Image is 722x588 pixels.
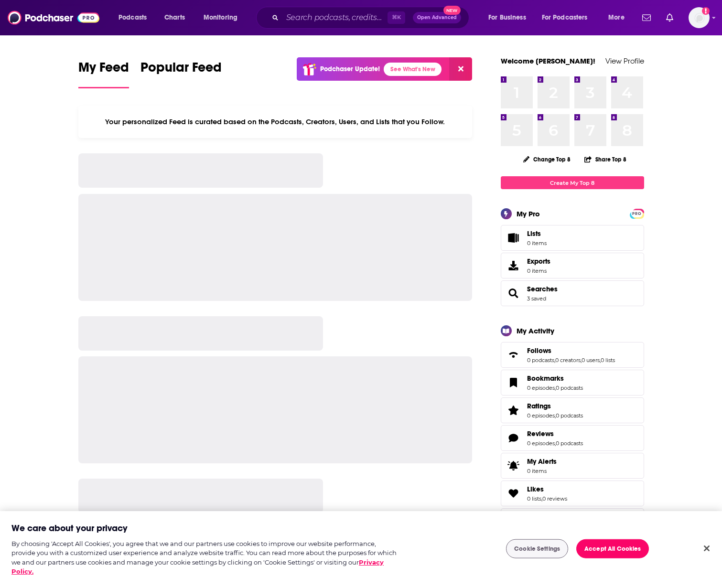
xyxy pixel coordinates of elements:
[527,346,615,355] a: Follows
[417,15,457,20] span: Open Advanced
[504,259,523,272] span: Exports
[527,229,547,238] span: Lists
[601,357,615,363] a: 0 lists
[517,209,540,218] div: My Pro
[527,485,544,493] span: Likes
[581,357,582,363] span: ,
[527,457,557,466] span: My Alerts
[527,485,567,493] a: Likes
[119,11,147,24] span: Podcasts
[527,357,554,363] a: 0 podcasts
[501,453,644,479] a: My Alerts
[527,240,547,246] span: 0 items
[501,280,644,306] span: Searches
[501,425,644,451] span: Reviews
[517,326,554,335] div: My Activity
[696,538,717,559] button: Close
[662,10,677,26] a: Show notifications dropdown
[158,10,191,25] a: Charts
[689,7,710,28] button: Show profile menu
[501,56,595,65] a: Welcome [PERSON_NAME]!
[527,267,550,274] span: 0 items
[112,10,159,25] button: open menu
[527,402,583,410] a: Ratings
[638,10,655,26] a: Show notifications dropdown
[527,374,564,383] span: Bookmarks
[501,342,644,368] span: Follows
[320,65,380,73] p: Podchaser Update!
[582,357,600,363] a: 0 users
[527,402,551,410] span: Ratings
[443,6,461,15] span: New
[576,539,649,558] button: Accept All Cookies
[527,295,546,302] a: 3 saved
[556,385,583,391] a: 0 podcasts
[506,539,568,558] button: Cookie Settings
[542,11,588,24] span: For Podcasters
[504,431,523,445] a: Reviews
[527,374,583,383] a: Bookmarks
[584,150,627,169] button: Share Top 8
[501,508,644,534] span: Badges
[8,9,99,27] img: Podchaser - Follow, Share and Rate Podcasts
[527,429,554,438] span: Reviews
[11,523,128,535] h2: We care about your privacy
[78,59,129,81] span: My Feed
[527,346,551,355] span: Follows
[542,495,567,502] a: 0 reviews
[554,357,555,363] span: ,
[384,63,442,76] a: See What's New
[204,11,237,24] span: Monitoring
[556,412,583,419] a: 0 podcasts
[556,440,583,447] a: 0 podcasts
[600,357,601,363] span: ,
[265,7,478,29] div: Search podcasts, credits, & more...
[631,210,643,217] a: PRO
[504,376,523,389] a: Bookmarks
[702,7,710,15] svg: Add a profile image
[504,231,523,245] span: Lists
[689,7,710,28] span: Logged in as nermin
[527,429,583,438] a: Reviews
[197,10,250,25] button: open menu
[527,495,541,502] a: 0 lists
[504,487,523,500] a: Likes
[482,10,538,25] button: open menu
[605,56,644,65] a: View Profile
[536,10,602,25] button: open menu
[527,412,555,419] a: 0 episodes
[608,11,625,24] span: More
[504,287,523,300] a: Searches
[501,481,644,506] span: Likes
[504,348,523,362] a: Follows
[78,106,473,138] div: Your personalized Feed is curated based on the Podcasts, Creators, Users, and Lists that you Follow.
[541,495,542,502] span: ,
[501,370,644,396] span: Bookmarks
[527,257,550,266] span: Exports
[501,225,644,251] a: Lists
[555,385,556,391] span: ,
[501,253,644,278] a: Exports
[504,459,523,472] span: My Alerts
[527,440,555,447] a: 0 episodes
[140,59,222,88] a: Popular Feed
[164,11,185,24] span: Charts
[689,7,710,28] img: User Profile
[11,539,397,577] div: By choosing 'Accept All Cookies', you agree that we and our partners use cookies to improve our w...
[527,385,555,391] a: 0 episodes
[388,11,405,24] span: ⌘ K
[602,10,636,25] button: open menu
[78,59,129,88] a: My Feed
[555,357,581,363] a: 0 creators
[555,412,556,419] span: ,
[527,285,558,293] a: Searches
[527,468,557,474] span: 0 items
[501,397,644,423] span: Ratings
[140,59,222,81] span: Popular Feed
[555,440,556,447] span: ,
